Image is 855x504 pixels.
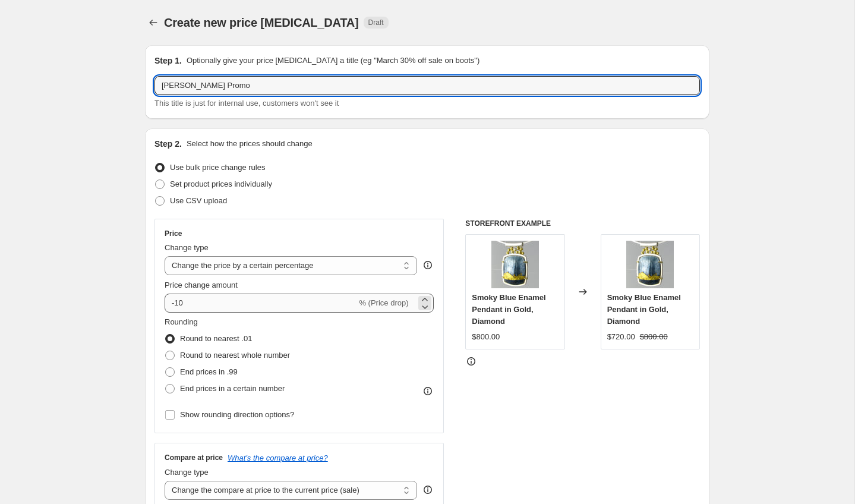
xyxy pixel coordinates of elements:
[187,138,313,150] p: Select how the prices should change
[154,99,339,108] span: This title is just for internal use, customers won't see it
[145,14,162,31] button: Price change jobs
[165,281,238,289] span: Price change amount
[180,410,294,419] span: Show rounding direction options?
[165,243,209,252] span: Change type
[154,138,182,150] h2: Step 2.
[472,293,545,326] span: Smoky Blue Enamel Pendant in Gold, Diamond
[228,453,328,462] button: What's the compare at price?
[165,229,182,238] h3: Price
[180,384,285,393] span: End prices in a certain number
[154,55,182,67] h2: Step 1.
[165,294,356,313] input: -15
[491,241,539,288] img: 821PENb__00222_80x.jpg
[640,331,668,343] strike: $800.00
[170,163,265,172] span: Use bulk price change rules
[187,55,479,67] p: Optionally give your price [MEDICAL_DATA] a title (eg "March 30% off sale on boots")
[154,76,700,95] input: 30% off holiday sale
[165,468,209,477] span: Change type
[165,317,198,326] span: Rounding
[170,196,227,205] span: Use CSV upload
[472,331,500,343] div: $800.00
[607,293,681,326] span: Smoky Blue Enamel Pendant in Gold, Diamond
[422,259,434,271] div: help
[180,351,290,360] span: Round to nearest whole number
[465,219,700,228] h6: STOREFRONT EXAMPLE
[170,179,272,188] span: Set product prices individually
[165,453,223,462] h3: Compare at price
[359,298,408,307] span: % (Price drop)
[626,241,674,288] img: 821PENb__00222_80x.jpg
[164,16,359,29] span: Create new price [MEDICAL_DATA]
[422,484,434,496] div: help
[368,18,384,27] span: Draft
[180,334,252,343] span: Round to nearest .01
[180,367,238,376] span: End prices in .99
[607,331,635,343] div: $720.00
